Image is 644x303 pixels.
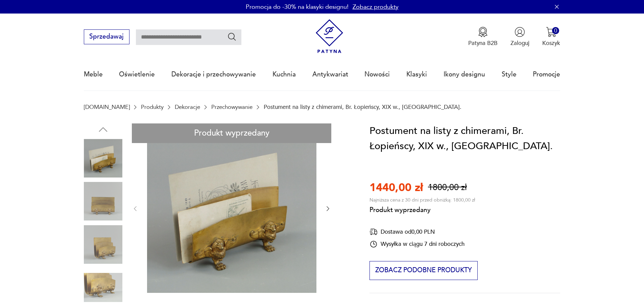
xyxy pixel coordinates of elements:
[468,39,498,47] p: Patyna B2B
[312,19,347,53] img: Patyna - sklep z meblami i dekoracjami vintage
[369,240,464,248] div: Wysyłka w ciągu 7 dni roboczych
[542,39,560,47] p: Koszyk
[369,123,560,154] h1: Postument na listy z chimerami, Br. Łopieńscy, XIX w., [GEOGRAPHIC_DATA].
[533,59,560,90] a: Promocje
[369,180,423,195] p: 1440,00 zł
[478,27,488,37] img: Ikona medalu
[468,27,498,47] button: Patyna B2B
[353,3,399,11] a: Zobacz produkty
[515,27,525,37] img: Ikonka użytkownika
[171,59,256,90] a: Dekoracje i przechowywanie
[227,32,237,42] button: Szukaj
[468,27,498,47] a: Ikona medaluPatyna B2B
[369,203,475,215] p: Produkt wyprzedany
[84,104,130,110] a: [DOMAIN_NAME]
[444,59,485,90] a: Ikony designu
[510,39,529,47] p: Zaloguj
[364,59,390,90] a: Nowości
[369,261,477,280] button: Zobacz podobne produkty
[406,59,427,90] a: Klasyki
[141,104,164,110] a: Produkty
[546,27,556,37] img: Ikona koszyka
[542,27,560,47] button: 0Koszyk
[369,228,378,236] img: Ikona dostawy
[510,27,529,47] button: Zaloguj
[369,197,475,203] p: Najniższa cena z 30 dni przed obniżką: 1800,00 zł
[264,104,461,110] p: Postument na listy z chimerami, Br. Łopieńscy, XIX w., [GEOGRAPHIC_DATA].
[369,228,464,236] div: Dostawa od 0,00 PLN
[211,104,253,110] a: Przechowywanie
[312,59,348,90] a: Antykwariat
[84,34,129,40] a: Sprzedawaj
[552,27,559,34] div: 0
[428,182,467,193] p: 1800,00 zł
[119,59,155,90] a: Oświetlenie
[246,3,349,11] p: Promocja do -30% na klasyki designu!
[502,59,517,90] a: Style
[272,59,296,90] a: Kuchnia
[84,59,103,90] a: Meble
[84,29,129,44] button: Sprzedawaj
[175,104,200,110] a: Dekoracje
